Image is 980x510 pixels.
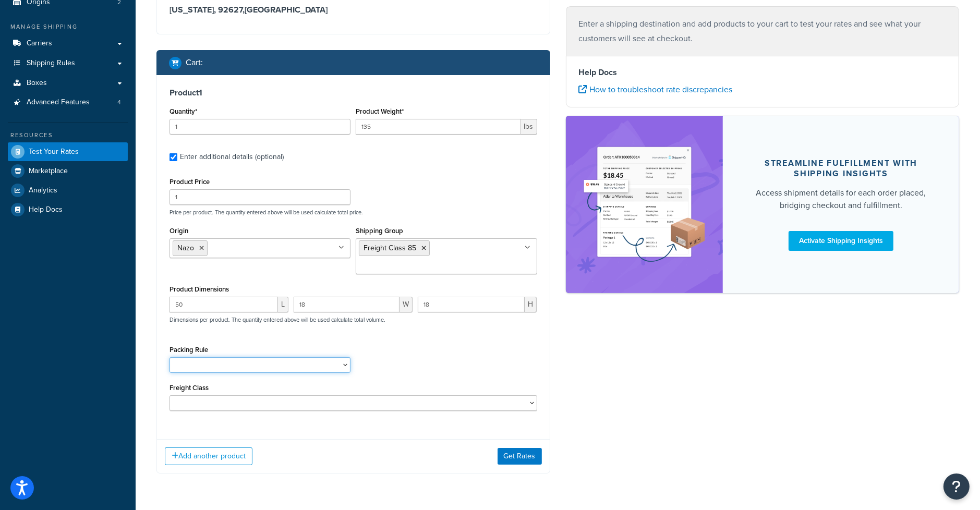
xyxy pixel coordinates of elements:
[356,227,403,235] label: Shipping Group
[356,119,521,135] input: 0.00
[8,162,128,180] a: Marketplace
[364,242,416,253] span: Freight Class 85
[8,93,128,112] li: Advanced Features
[8,74,128,93] a: Boxes
[186,58,203,67] h2: Cart :
[8,93,128,112] a: Advanced Features4
[8,34,128,53] a: Carriers
[29,205,63,214] span: Help Docs
[170,119,350,135] input: 0.0
[8,142,128,161] a: Test Your Rates
[29,186,57,195] span: Analytics
[29,148,79,156] span: Test Your Rates
[170,153,177,161] input: Enter additional details (optional)
[8,54,128,73] a: Shipping Rules
[170,178,210,186] label: Product Price
[170,346,208,354] label: Packing Rule
[400,297,413,312] span: W
[521,119,537,135] span: lbs
[498,448,542,465] button: Get Rates
[180,150,284,164] div: Enter additional details (optional)
[8,181,128,200] a: Analytics
[525,297,537,312] span: H
[8,200,128,219] a: Help Docs
[27,98,90,107] span: Advanced Features
[29,167,68,176] span: Marketplace
[170,384,209,392] label: Freight Class
[789,231,893,251] a: Activate Shipping Insights
[167,316,385,323] p: Dimensions per product. The quantity entered above will be used calculate total volume.
[170,5,537,15] h3: [US_STATE], 92627 , [GEOGRAPHIC_DATA]
[170,285,229,293] label: Product Dimensions
[943,473,970,500] button: Open Resource Center
[748,187,934,212] div: Access shipment details for each order placed, bridging checkout and fulfillment.
[170,227,188,235] label: Origin
[579,66,947,79] h4: Help Docs
[579,17,947,46] p: Enter a shipping destination and add products to your cart to test your rates and see what your c...
[579,83,733,95] a: How to troubleshoot rate discrepancies
[170,107,197,115] label: Quantity*
[8,22,128,31] div: Manage Shipping
[27,59,75,68] span: Shipping Rules
[278,297,288,312] span: L
[582,131,708,277] img: feature-image-si-e24932ea9b9fcd0ff835db86be1ff8d589347e8876e1638d903ea230a36726be.png
[748,158,934,179] div: Streamline Fulfillment with Shipping Insights
[170,88,537,98] h3: Product 1
[177,242,194,253] span: Nazo
[27,79,47,88] span: Boxes
[165,447,252,465] button: Add another product
[27,39,52,48] span: Carriers
[356,107,404,115] label: Product Weight*
[8,131,128,140] div: Resources
[117,98,121,107] span: 4
[167,209,540,216] p: Price per product. The quantity entered above will be used calculate total price.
